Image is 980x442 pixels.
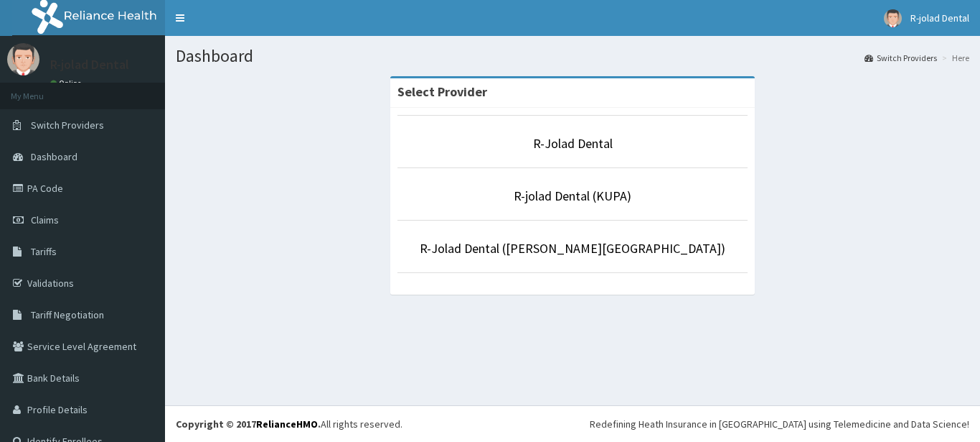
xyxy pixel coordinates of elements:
[256,418,318,431] a: RelianceHMO
[31,308,104,321] span: Tariff Negotiation
[176,47,969,65] h1: Dashboard
[590,417,969,431] div: Redefining Heath Insurance in [GEOGRAPHIC_DATA] using Telemedicine and Data Science!
[50,78,85,88] a: Online
[50,58,129,71] p: R-jolad Dental
[910,11,969,24] span: R-jolad Dental
[397,83,487,100] strong: Select Provider
[31,150,77,163] span: Dashboard
[420,240,725,257] a: R-Jolad Dental ([PERSON_NAME][GEOGRAPHIC_DATA])
[31,245,57,258] span: Tariffs
[884,9,902,27] img: User Image
[31,213,59,226] span: Claims
[165,405,980,442] footer: All rights reserved.
[864,52,937,64] a: Switch Providers
[176,418,321,431] strong: Copyright © 2017 .
[31,119,104,132] span: Switch Providers
[514,188,631,204] a: R-jolad Dental (KUPA)
[7,43,39,75] img: User Image
[938,52,969,64] li: Here
[533,135,613,152] a: R-Jolad Dental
